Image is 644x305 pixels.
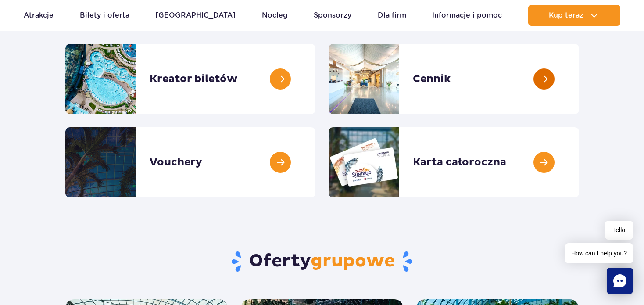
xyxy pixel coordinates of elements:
a: Bilety i oferta [80,5,129,26]
div: Chat [607,268,633,294]
a: Dla firm [378,5,406,26]
button: Kup teraz [528,5,620,26]
span: How can I help you? [565,243,633,263]
h2: Oferty [65,250,579,273]
span: Hello! [605,221,633,240]
span: Kup teraz [549,11,583,19]
span: grupowe [311,250,395,272]
a: Nocleg [262,5,288,26]
a: Sponsorzy [314,5,351,26]
a: Informacje i pomoc [432,5,502,26]
a: Atrakcje [24,5,54,26]
a: [GEOGRAPHIC_DATA] [155,5,236,26]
